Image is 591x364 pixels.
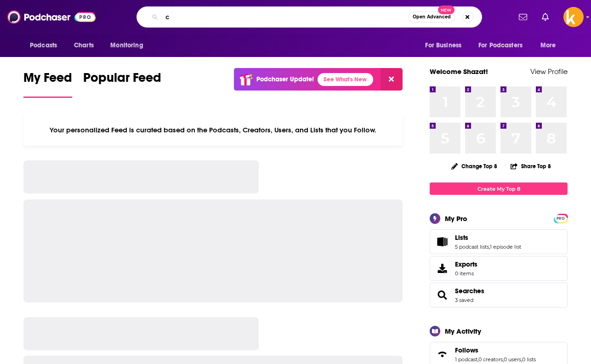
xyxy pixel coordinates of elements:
span: Exports [455,260,477,268]
button: open menu [472,37,536,54]
a: 5 podcast lists [455,244,489,250]
button: Open AdvancedNew [409,11,455,23]
a: Follows [433,348,451,361]
span: For Podcasters [478,39,523,52]
span: Exports [433,262,451,275]
button: Change Top 8 [446,160,503,172]
a: Exports [430,256,568,281]
span: Podcasts [30,39,57,52]
a: 0 lists [522,356,536,363]
a: Welcome Shazat! [430,67,488,76]
span: Follows [455,346,478,354]
a: Searches [455,287,484,295]
span: Open Advanced [413,15,451,19]
button: open menu [23,37,69,54]
span: Popular Feed [83,70,161,91]
a: 0 creators [478,356,503,363]
div: Search podcasts, credits, & more... [136,6,482,28]
span: More [540,39,556,52]
span: Logged in as sshawan [563,7,584,27]
img: User Profile [563,7,584,27]
span: For Business [425,39,461,52]
a: 1 episode list [490,244,521,250]
button: open menu [419,37,473,54]
a: Searches [433,289,451,301]
a: View Profile [530,67,568,76]
a: Charts [68,37,99,54]
a: Create My Top 8 [430,182,568,195]
span: My Feed [23,70,72,91]
div: My Pro [445,214,467,223]
a: See What's New [318,73,373,86]
button: Show profile menu [563,7,584,27]
span: Charts [74,39,94,52]
p: Podchaser Update! [256,75,314,83]
a: 3 saved [455,297,473,303]
a: 1 podcast [455,356,477,363]
span: , [521,356,522,363]
a: Lists [455,233,521,242]
img: Podchaser - Follow, Share and Rate Podcasts [7,8,96,26]
a: Popular Feed [83,70,161,98]
a: Show notifications dropdown [515,9,531,25]
button: open menu [534,37,568,54]
button: open menu [104,37,155,54]
a: PRO [555,215,566,222]
a: 0 users [504,356,521,363]
div: My Activity [445,327,481,336]
a: My Feed [23,70,72,98]
span: Lists [430,229,568,254]
span: 0 items [455,270,477,277]
span: , [489,244,490,250]
span: Lists [455,233,468,242]
input: Search podcasts, credits, & more... [162,10,409,24]
span: Searches [430,283,568,307]
a: Lists [433,235,451,248]
span: New [438,6,455,14]
span: , [503,356,504,363]
span: Monitoring [110,39,143,52]
span: PRO [555,215,566,222]
a: Show notifications dropdown [538,9,552,25]
span: , [477,356,478,363]
div: Your personalized Feed is curated based on the Podcasts, Creators, Users, and Lists that you Follow. [23,114,403,146]
button: Share Top 8 [510,157,551,175]
a: Follows [455,346,536,354]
